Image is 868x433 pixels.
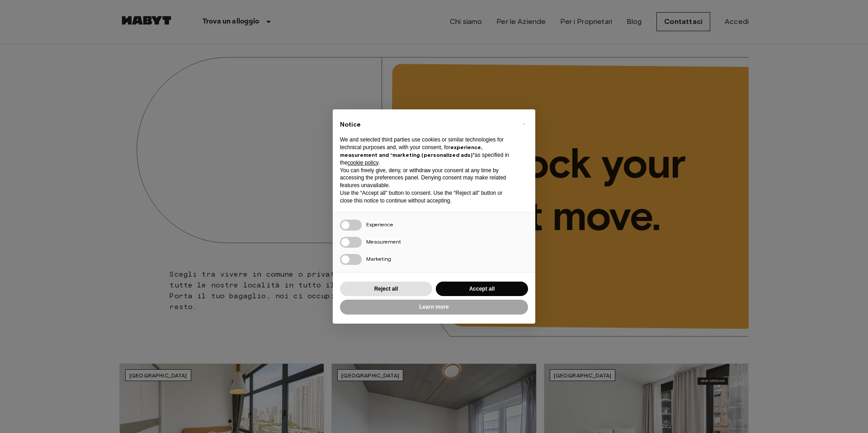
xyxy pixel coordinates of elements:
[340,167,514,189] p: You can freely give, deny, or withdraw your consent at any time by accessing the preferences pane...
[516,117,531,131] button: Close this notice
[340,282,432,297] button: Reject all
[340,136,514,166] p: We and selected third parties use cookies or similar technologies for technical purposes and, wit...
[340,300,528,315] button: Learn more
[366,255,391,262] span: Marketing
[340,189,514,205] p: Use the “Accept all” button to consent. Use the “Reject all” button or close this notice to conti...
[366,221,393,228] span: Experience
[340,120,514,129] h2: Notice
[348,160,378,166] a: cookie policy
[340,144,482,158] strong: experience, measurement and “marketing (personalized ads)”
[366,238,401,245] span: Measurement
[436,282,528,297] button: Accept all
[522,118,525,129] span: ×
